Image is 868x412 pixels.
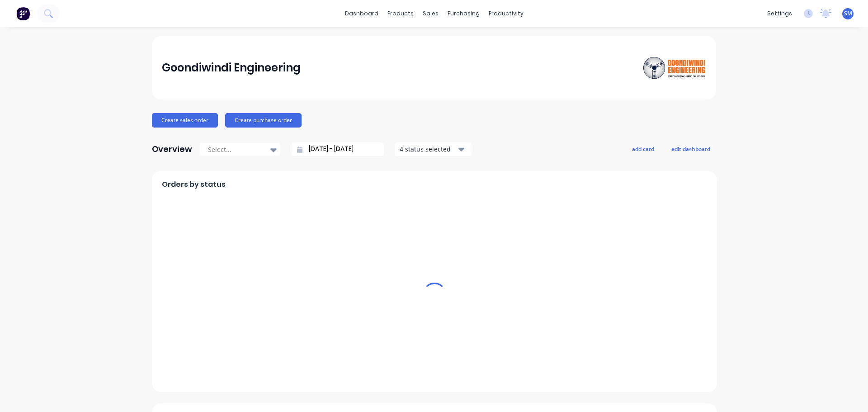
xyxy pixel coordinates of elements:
button: Create sales order [152,113,218,128]
div: Goondiwindi Engineering [162,59,301,77]
div: 4 status selected [400,144,457,154]
button: Create purchase order [225,113,302,128]
button: 4 status selected [395,142,472,156]
span: SM [844,9,852,18]
div: settings [763,7,797,20]
img: Goondiwindi Engineering [643,52,706,84]
div: sales [418,7,443,20]
button: add card [626,143,660,155]
img: Factory [16,7,30,20]
span: Orders by status [162,179,226,190]
a: dashboard [340,7,383,20]
div: productivity [484,7,528,20]
div: purchasing [443,7,484,20]
button: edit dashboard [665,143,716,155]
div: Overview [152,140,192,158]
div: products [383,7,418,20]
